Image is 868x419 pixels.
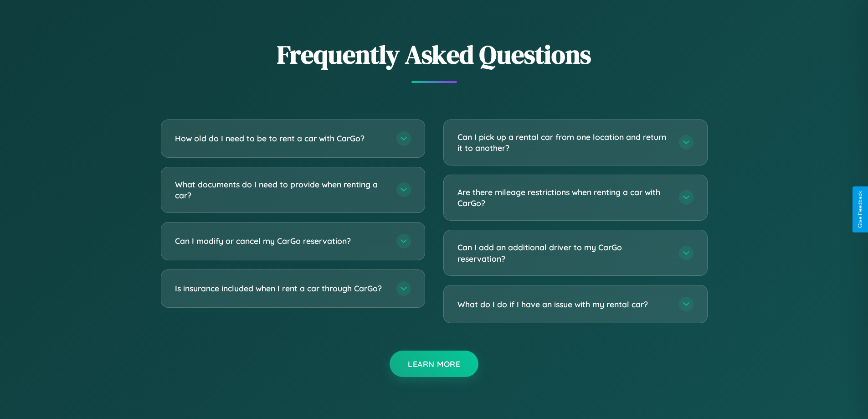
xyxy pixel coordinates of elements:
[161,37,708,72] h2: Frequently Asked Questions
[457,242,670,264] h3: Can I add an additional driver to my CarGo reservation?
[175,179,387,201] h3: What documents do I need to provide when renting a car?
[857,191,863,228] div: Give Feedback
[175,283,387,294] h3: Is insurance included when I rent a car through CarGo?
[457,131,670,154] h3: Can I pick up a rental car from one location and return it to another?
[457,299,670,310] h3: What do I do if I have an issue with my rental car?
[175,235,387,247] h3: Can I modify or cancel my CarGo reservation?
[390,351,478,377] button: Learn More
[175,133,387,144] h3: How old do I need to be to rent a car with CarGo?
[457,186,670,209] h3: Are there mileage restrictions when renting a car with CarGo?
